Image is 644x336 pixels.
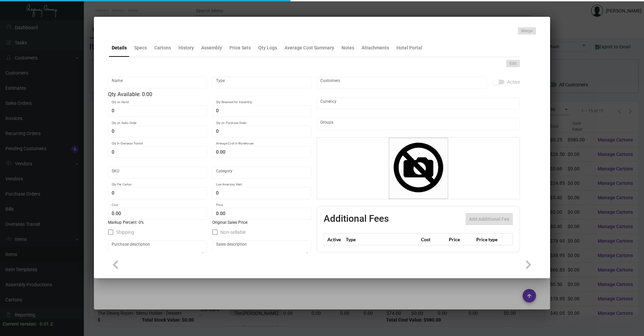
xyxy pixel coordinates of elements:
[447,234,475,245] th: Price
[324,213,389,225] h2: Additional Fees
[507,78,520,86] span: Active
[112,44,127,51] div: Details
[3,321,37,328] div: Current version:
[178,44,194,51] div: History
[40,321,53,328] div: 0.51.2
[466,213,513,225] button: Add Additional Fee
[509,61,517,67] span: Edit
[521,28,533,34] span: Merge
[469,216,509,222] span: Add Additional Fee
[229,44,251,51] div: Price Sets
[220,228,246,236] span: Non-sellable
[284,44,334,51] div: Average Cost Summary
[396,44,422,51] div: Hotel Portal
[518,27,536,35] button: Merge
[320,80,484,85] input: Add new..
[108,90,311,98] div: Qty Available: 0.00
[320,121,517,127] input: Add new..
[362,44,389,51] div: Attachments
[324,234,344,245] th: Active
[258,44,277,51] div: Qty Logs
[475,234,505,245] th: Price type
[201,44,222,51] div: Assembly
[419,234,447,245] th: Cost
[134,44,147,51] div: Specs
[116,228,134,236] span: Shipping
[506,60,520,67] button: Edit
[344,234,419,245] th: Type
[341,44,354,51] div: Notes
[154,44,171,51] div: Cartons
